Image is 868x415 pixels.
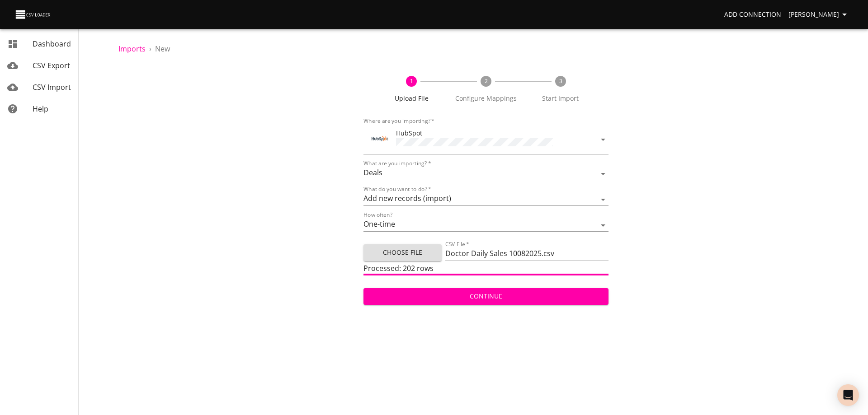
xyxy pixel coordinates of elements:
span: Continue [371,291,601,302]
span: HubSpot [396,129,422,137]
label: What do you want to do? [363,187,431,192]
a: Imports [118,44,146,54]
label: What are you importing? [363,161,431,166]
span: New [155,44,170,54]
span: Start Import [527,94,594,103]
span: Add Connection [724,9,781,20]
span: CSV Import [33,82,71,92]
text: 2 [484,77,487,85]
span: Help [33,104,48,114]
img: CSV Loader [14,8,52,21]
text: 1 [410,77,413,85]
label: CSV File [445,242,469,247]
button: Choose File [363,244,442,261]
span: CSV Export [33,61,70,70]
div: Tool [371,130,389,148]
span: [PERSON_NAME] [788,9,850,20]
span: Choose File [371,247,434,258]
span: Dashboard [33,39,71,49]
li: › [149,43,151,54]
div: Open Intercom Messenger [837,384,859,406]
button: Continue [363,288,609,305]
span: Upload File [378,94,445,103]
label: How often? [363,212,392,218]
button: [PERSON_NAME] [785,6,854,23]
a: Add Connection [721,6,785,23]
div: ToolHubSpot [363,125,609,154]
img: HubSpot [371,130,389,148]
span: Processed: 202 rows [363,263,434,273]
text: 3 [559,77,562,85]
span: Configure Mappings [453,94,520,103]
label: Where are you importing? [363,118,434,124]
